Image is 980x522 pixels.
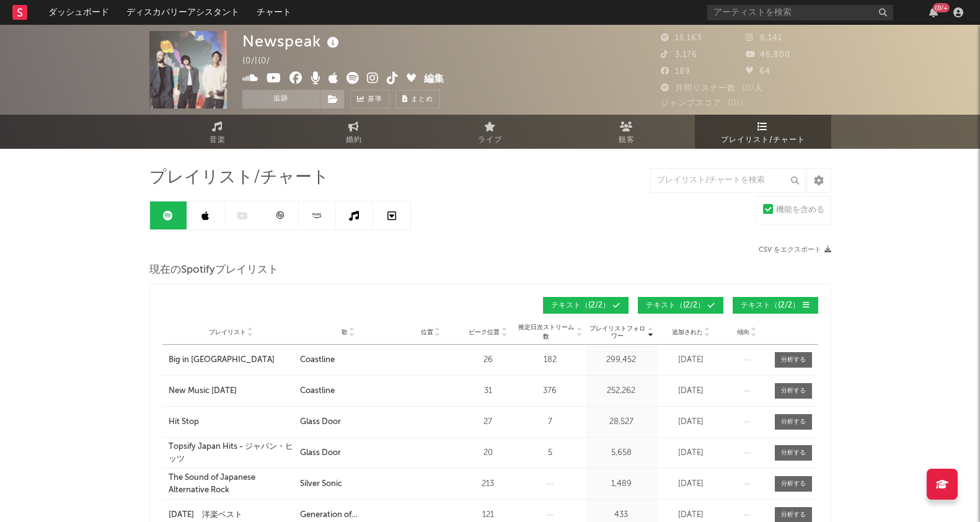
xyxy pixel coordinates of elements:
[660,509,722,521] div: [DATE]
[660,447,722,459] div: [DATE]
[342,329,348,336] span: 歌
[589,354,654,366] div: 299,452
[695,115,831,149] a: プレイリスト/チャート
[209,329,246,336] span: プレイリスト
[518,354,583,366] div: 182
[661,34,702,42] span: 15,163
[776,203,824,218] div: 機能を含める
[707,5,893,20] input: アーティストを検索
[551,302,610,309] span: テキスト （{2/2）
[737,329,749,336] span: 傾向
[169,385,237,397] div: New Music [DATE]
[518,447,583,459] div: 5
[169,416,294,428] a: Hit Stop
[660,478,722,490] div: [DATE]
[422,115,558,149] a: ライブ
[300,354,335,366] div: Coastline
[660,385,722,397] div: [DATE]
[169,416,199,428] div: Hit Stop
[169,472,294,496] a: The Sound of Japanese Alternative Rock
[421,329,433,336] span: 位置
[149,170,329,185] span: プレイリスト/チャート
[721,133,805,148] span: プレイリスト/チャート
[465,478,511,490] div: 213
[300,385,335,397] div: Coastline
[478,133,502,148] span: ライブ
[759,246,831,254] button: CSV をエクスポート
[210,133,226,148] span: 音楽
[465,354,511,366] div: 26
[469,329,500,336] span: ピーク位置
[300,478,342,490] div: Silver Sonic
[646,302,705,309] span: テキスト （{2/2）
[589,416,654,428] div: 28,527
[424,72,444,87] button: 編集
[929,7,938,17] button: {0/+
[589,385,654,397] div: 252,262
[242,31,342,51] div: Newspeak
[300,416,341,428] div: Glass Door
[558,115,695,149] a: 観客
[169,509,242,521] div: [DATE] 洋楽ベスト
[286,115,422,149] a: 婚約
[395,90,440,108] button: まとめ
[300,509,397,521] div: Generation of Superstitions
[518,385,583,397] div: 376
[518,323,575,342] span: 推定日次ストリーム数
[746,51,790,59] span: 46,800
[589,325,647,340] span: プレイリストフォロワー
[368,92,382,107] span: 基準
[465,385,511,397] div: 31
[741,302,800,309] span: テキスト （{2/2）
[411,96,433,103] span: まとめ
[661,99,744,107] span: ジャンプスコア: {0//
[672,329,703,336] span: 追加された
[169,441,294,465] a: Topsify Japan Hits - ジャパン・ヒッツ
[660,354,722,366] div: [DATE]
[465,509,511,521] div: 121
[169,385,294,397] a: New Music [DATE]
[149,263,278,278] span: 現在のSpotifyプレイリスト
[638,297,723,314] button: テキスト（{2/2）
[733,297,818,314] button: テキスト（{2/2）
[350,90,389,108] a: 基準
[543,297,629,314] button: テキスト（{2/2）
[746,34,782,42] span: 6,141
[149,115,286,149] a: 音楽
[465,416,511,428] div: 27
[746,68,770,76] span: 64
[169,509,294,521] a: [DATE] 洋楽ベスト
[661,84,763,92] span: 月間リスナー数: {0/人
[465,447,511,459] div: 20
[619,133,635,148] span: 観客
[589,509,654,521] div: 433
[169,354,275,366] div: Big in [GEOGRAPHIC_DATA]
[661,51,697,59] span: 3,176
[300,447,341,459] div: Glass Door
[589,447,654,459] div: 5,658
[661,68,691,76] span: 189
[242,90,320,108] button: 追跡
[242,54,285,69] div: {0/ | {0/
[589,478,654,490] div: 1,489
[169,354,294,366] a: Big in [GEOGRAPHIC_DATA]
[650,168,805,193] input: プレイリスト/チャートを検索
[346,133,362,148] span: 婚約
[933,3,950,12] div: {0/+
[518,416,583,428] div: 7
[660,416,722,428] div: [DATE]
